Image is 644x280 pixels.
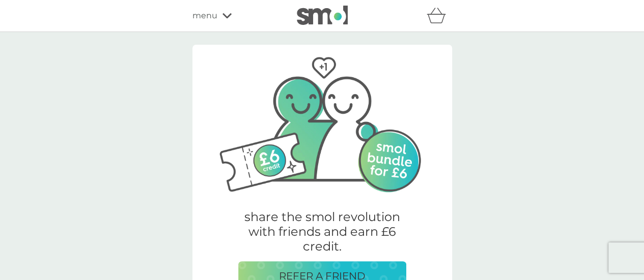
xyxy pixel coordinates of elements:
[192,9,217,22] span: menu
[238,210,406,254] p: share the smol revolution with friends and earn £6 credit.
[297,6,348,25] img: smol
[208,45,437,197] img: Two friends, one with their arm around the other.
[427,6,452,26] div: basket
